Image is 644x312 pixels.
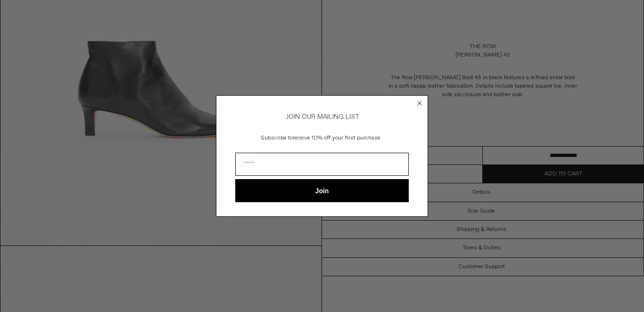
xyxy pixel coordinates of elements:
button: Close dialog [415,99,424,108]
span: Subscribe to [261,134,293,142]
button: Join [235,179,409,202]
span: JOIN OUR MAILING LIST [285,113,359,121]
input: Email [235,153,409,176]
span: receive 10% off your first purchase [293,134,380,142]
